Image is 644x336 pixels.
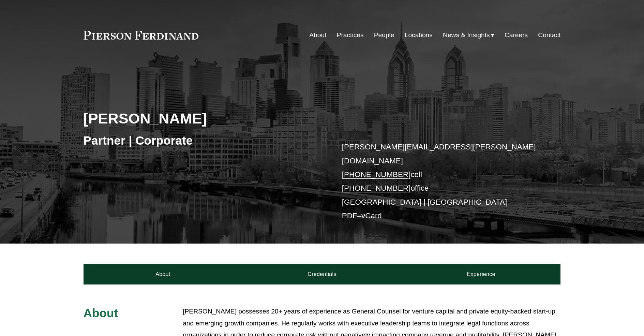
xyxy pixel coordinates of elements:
[342,184,411,192] a: [PHONE_NUMBER]
[242,264,402,284] a: Credentials
[342,140,541,223] p: cell office [GEOGRAPHIC_DATA] | [GEOGRAPHIC_DATA] –
[361,211,382,220] a: vCard
[342,211,357,220] a: PDF
[342,170,411,179] a: [PHONE_NUMBER]
[342,143,536,165] a: [PERSON_NAME][EMAIL_ADDRESS][PERSON_NAME][DOMAIN_NAME]
[443,29,494,42] a: folder dropdown
[309,29,326,42] a: About
[405,29,433,42] a: Locations
[374,29,394,42] a: People
[84,133,322,148] h3: Partner | Corporate
[337,29,364,42] a: Practices
[402,264,561,284] a: Experience
[538,29,560,42] a: Contact
[84,306,118,320] span: About
[84,109,322,127] h2: [PERSON_NAME]
[505,29,528,42] a: Careers
[443,29,490,41] span: News & Insights
[84,264,243,284] a: About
